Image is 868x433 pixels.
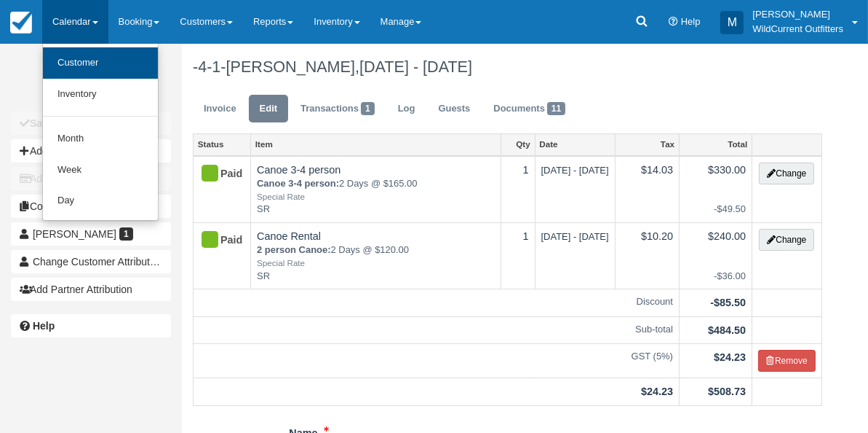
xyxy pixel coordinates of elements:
[759,163,814,184] button: Change
[11,195,171,218] button: Copy Booking
[193,95,247,123] a: Invoice
[290,95,386,123] a: Transactions1
[257,177,495,203] em: 2 Days @ $165.00
[547,102,565,115] span: 11
[752,7,843,22] p: [PERSON_NAME]
[43,123,158,155] a: Month
[33,228,116,240] span: [PERSON_NAME]
[714,351,746,363] strong: $24.23
[199,229,232,252] div: Paid
[669,17,678,27] i: Help
[43,155,158,186] a: Week
[680,134,752,155] a: Total
[685,270,746,284] em: -$36.00
[199,163,232,186] div: Paid
[11,112,171,135] button: Save
[30,117,54,129] b: Save
[641,386,673,397] strong: $24.23
[33,256,164,268] span: Change Customer Attribution
[10,12,32,34] img: checkfront-main-nav-mini-logo.png
[708,324,746,336] strong: $484.50
[681,16,701,27] span: Help
[33,320,55,332] b: Help
[501,156,535,223] td: 1
[535,134,615,155] a: Date
[615,156,679,223] td: $14.03
[194,134,250,155] a: Status
[387,95,426,123] a: Log
[257,270,495,284] em: SR
[501,222,535,289] td: 1
[11,278,171,301] button: Add Partner Attribution
[11,167,171,190] button: Add Payment
[501,134,534,155] a: Qty
[257,243,495,269] em: 2 Days @ $120.00
[251,156,501,223] td: Canoe 3-4 person
[427,95,481,123] a: Guests
[720,11,744,34] div: M
[193,58,822,76] h1: -4-1-[PERSON_NAME],
[199,295,673,309] em: Discount
[361,102,375,115] span: 1
[251,222,501,289] td: Canoe Rental
[685,203,746,216] em: -$49.50
[759,229,814,251] button: Change
[708,386,746,397] strong: $508.73
[257,203,495,216] em: SR
[43,185,158,216] a: Day
[616,134,679,155] a: Tax
[257,178,339,189] strong: Canoe 3-4 person
[482,95,576,123] a: Documents11
[680,222,752,289] td: $240.00
[257,257,495,270] em: Special Rate
[541,165,609,176] span: [DATE] - [DATE]
[249,95,288,123] a: Edit
[11,222,171,246] a: [PERSON_NAME] 1
[43,79,158,110] a: Inventory
[199,323,673,337] em: Sub-total
[257,244,331,255] strong: 2 person Canoe
[11,314,171,338] a: Help
[42,44,159,221] ul: Calendar
[615,222,679,289] td: $10.20
[541,231,609,242] span: [DATE] - [DATE]
[119,227,133,241] span: 1
[680,156,752,223] td: $330.00
[359,58,472,76] span: [DATE] - [DATE]
[710,297,746,308] strong: -$85.50
[199,350,673,364] em: GST (5%)
[11,139,171,163] button: Add Item
[251,134,501,155] a: Item
[257,191,495,203] em: Special Rate
[758,350,816,372] button: Remove
[43,47,158,79] a: Customer
[11,250,171,273] button: Change Customer Attribution
[752,22,843,36] p: WildCurrent Outfitters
